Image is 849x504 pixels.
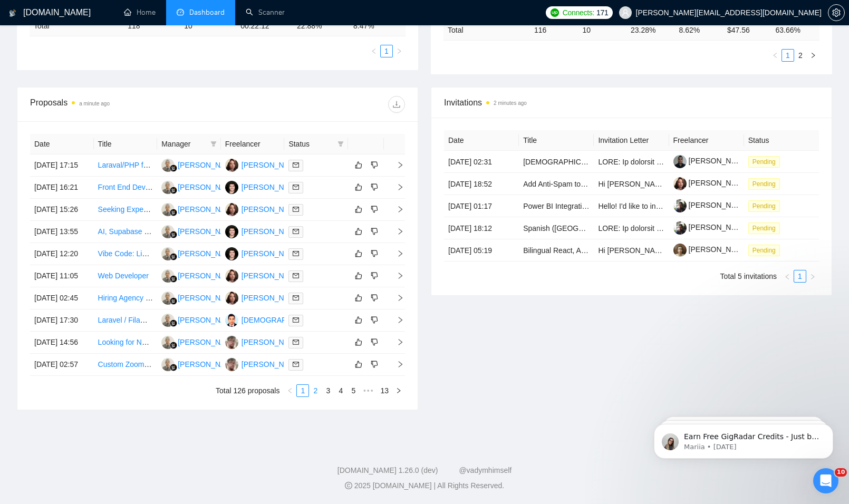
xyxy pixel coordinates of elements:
[807,49,819,62] button: right
[242,203,302,215] div: [PERSON_NAME]
[348,385,359,396] a: 5
[98,338,227,346] a: Looking for Next.js Full Time Developer
[225,203,238,216] img: LL
[388,316,404,324] span: right
[748,157,784,166] a: Pending
[225,181,238,194] img: MC
[293,339,299,345] span: mail
[673,179,749,187] a: [PERSON_NAME]
[161,160,238,169] a: DH[PERSON_NAME]
[444,217,519,239] td: [DATE] 18:12
[170,319,177,327] img: gigradar-bm.png
[795,50,806,61] a: 2
[347,384,360,397] li: 5
[293,361,299,367] span: mail
[225,337,302,346] a: CG[PERSON_NAME]
[371,272,378,280] span: dislike
[388,361,404,368] span: right
[519,173,594,195] td: Add Anti‑Spam to Website Form (Cloudflare Turnstile + Honeypot + Server Validation)
[178,336,238,348] div: [PERSON_NAME]
[360,384,377,397] li: Next 5 Pages
[523,246,698,255] a: Bilingual React, Astro, and Python Developer Needed
[177,8,184,16] span: dashboard
[392,384,405,397] button: right
[395,387,402,394] span: right
[444,151,519,173] td: [DATE] 02:31
[748,224,784,232] a: Pending
[673,157,749,165] a: [PERSON_NAME]
[355,205,362,214] span: like
[170,187,177,194] img: gigradar-bm.png
[178,248,238,259] div: [PERSON_NAME]
[371,360,378,369] span: dislike
[388,250,404,257] span: right
[225,159,238,172] img: LL
[98,183,243,191] a: Front End Development for Agentic Platform
[161,293,238,302] a: DH[PERSON_NAME]
[242,314,385,326] div: [DEMOGRAPHIC_DATA][PERSON_NAME]
[161,315,238,324] a: DH[PERSON_NAME]
[124,8,156,17] a: homeHome
[392,384,405,397] li: Next Page
[170,275,177,283] img: gigradar-bm.png
[225,205,302,213] a: LL[PERSON_NAME]
[748,156,780,168] span: Pending
[297,385,308,396] a: 1
[389,100,404,109] span: download
[352,336,365,348] button: like
[225,247,238,260] img: MC
[242,226,302,237] div: [PERSON_NAME]
[94,265,158,287] td: Web Developer
[225,249,302,257] a: MC[PERSON_NAME]
[242,292,302,304] div: [PERSON_NAME]
[769,49,782,62] li: Previous Page
[352,247,365,260] button: like
[368,203,381,216] button: dislike
[748,179,784,188] a: Pending
[443,20,530,40] td: Total
[622,9,629,16] span: user
[242,248,302,259] div: [PERSON_NAME]
[519,130,594,151] th: Title
[178,358,238,370] div: [PERSON_NAME]
[30,354,94,376] td: [DATE] 02:57
[246,8,285,17] a: searchScanner
[309,384,322,397] li: 2
[355,161,362,169] span: like
[368,292,381,304] button: dislike
[293,317,299,323] span: mail
[225,314,238,327] img: JV
[769,49,782,62] button: left
[368,181,381,193] button: dislike
[352,292,365,304] button: like
[352,181,365,193] button: like
[368,45,380,57] button: left
[335,385,346,396] a: 4
[748,200,780,212] span: Pending
[388,161,404,169] span: right
[170,209,177,216] img: gigradar-bm.png
[352,314,365,326] button: like
[225,227,302,235] a: MC[PERSON_NAME]
[748,201,784,210] a: Pending
[352,269,365,282] button: like
[94,199,158,221] td: Seeking Experienced Laravel 11 Developer
[748,245,780,256] span: Pending
[393,45,406,57] li: Next Page
[673,177,687,190] img: c1_x0FqxfNzSktkvh0tIPGlR8qUFY-fPWk9rpVgs83o15CfS3gO6YRDuruovfHpYxD
[806,270,819,283] li: Next Page
[345,482,352,489] span: copyright
[161,227,238,235] a: DH[PERSON_NAME]
[371,205,378,214] span: dislike
[371,294,378,302] span: dislike
[293,273,299,279] span: mail
[322,385,334,396] a: 3
[352,225,365,238] button: like
[371,249,378,258] span: dislike
[178,270,238,282] div: [PERSON_NAME]
[8,480,841,491] div: 2025 [DOMAIN_NAME] | All Rights Reserved.
[178,181,238,193] div: [PERSON_NAME]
